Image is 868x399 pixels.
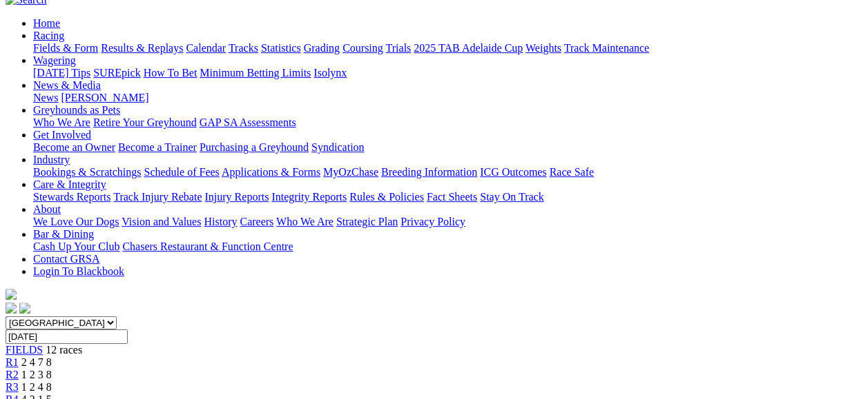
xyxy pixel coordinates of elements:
a: Syndication [311,141,364,153]
a: Bar & Dining [33,228,94,240]
a: Schedule of Fees [144,166,219,178]
a: Industry [33,154,70,165]
a: Contact GRSA [33,253,99,265]
a: Rules & Policies [349,191,424,203]
a: Breeding Information [381,166,477,178]
img: facebook.svg [6,303,17,314]
a: News & Media [33,79,101,91]
a: Weights [525,42,561,54]
a: R3 [6,381,19,393]
a: [DATE] Tips [33,67,90,79]
a: Results & Replays [101,42,183,54]
a: Isolynx [314,67,347,79]
a: Vision and Values [122,216,201,227]
a: 2025 TAB Adelaide Cup [414,42,523,54]
a: Fields & Form [33,42,98,54]
div: Industry [33,166,862,178]
span: 1 2 3 8 [21,369,52,380]
a: ICG Outcomes [480,166,546,178]
div: Greyhounds as Pets [33,116,862,129]
a: Coursing [343,42,383,54]
a: News [33,92,58,103]
a: Race Safe [549,166,593,178]
a: Statistics [261,42,301,54]
a: Track Maintenance [564,42,649,54]
span: 2 4 7 8 [21,356,52,368]
a: Fact Sheets [427,191,477,203]
a: Who We Are [276,216,334,227]
input: Select date [6,329,128,344]
div: Racing [33,42,862,54]
a: Get Involved [33,129,91,141]
a: Trials [385,42,411,54]
a: About [33,203,61,215]
a: Greyhounds as Pets [33,104,120,116]
a: Stay On Track [480,191,543,203]
a: Racing [33,30,64,41]
a: Login To Blackbook [33,265,124,277]
a: Stewards Reports [33,191,110,203]
a: Minimum Betting Limits [200,67,311,79]
a: Bookings & Scratchings [33,166,141,178]
a: Privacy Policy [401,216,465,227]
a: Become an Owner [33,141,115,153]
a: How To Bet [144,67,197,79]
a: Purchasing a Greyhound [200,141,309,153]
a: Careers [240,216,273,227]
a: Strategic Plan [336,216,398,227]
div: About [33,216,862,228]
a: Wagering [33,54,76,66]
div: Bar & Dining [33,241,862,253]
img: twitter.svg [19,303,30,314]
a: Integrity Reports [271,191,347,203]
a: SUREpick [93,67,140,79]
span: 1 2 4 8 [21,381,52,393]
a: GAP SA Assessments [200,116,296,128]
div: Wagering [33,67,862,79]
a: We Love Our Dogs [33,216,119,227]
a: Cash Up Your Club [33,241,119,252]
a: Grading [304,42,340,54]
div: Care & Integrity [33,191,862,203]
a: Applications & Forms [222,166,320,178]
a: Who We Are [33,116,90,128]
a: [PERSON_NAME] [61,92,148,103]
span: 12 races [46,344,82,356]
a: MyOzChase [323,166,378,178]
a: Injury Reports [204,191,269,203]
a: R1 [6,356,19,368]
a: R2 [6,369,19,380]
a: History [204,216,237,227]
div: Get Involved [33,141,862,154]
img: logo-grsa-white.png [6,289,17,300]
a: Home [33,17,60,29]
a: Tracks [229,42,258,54]
a: Become a Trainer [118,141,197,153]
a: Track Injury Rebate [113,191,202,203]
a: Calendar [186,42,226,54]
a: Chasers Restaurant & Function Centre [122,241,293,252]
div: News & Media [33,92,862,104]
a: Retire Your Greyhound [93,116,197,128]
a: FIELDS [6,344,43,356]
a: Care & Integrity [33,178,106,190]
